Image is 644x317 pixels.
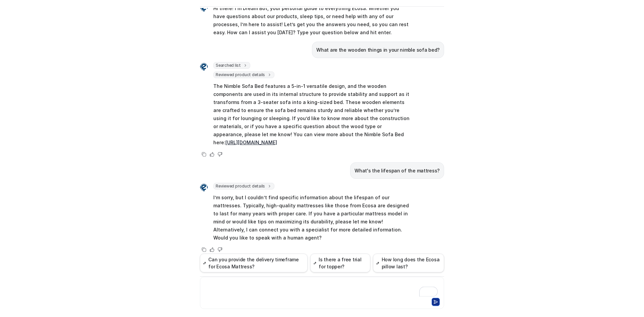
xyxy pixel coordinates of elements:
[373,254,444,272] button: How long does the Ecosa pillow last?
[200,254,308,272] button: Can you provide the delivery timeframe for Ecosa Mattress?
[213,183,274,190] span: Reviewed product details
[213,194,410,242] p: I’m sorry, but I couldn’t find specific information about the lifespan of our mattresses. Typical...
[213,4,410,37] p: Hi there! I’m Dream Bot, your personal guide to everything Ecosa. Whether you have questions abou...
[213,62,250,69] span: Searched list
[316,46,440,54] p: What are the wooden things in your nimble sofa bed?
[310,254,370,272] button: Is there a free trial for topper?
[225,140,277,145] a: [URL][DOMAIN_NAME]
[200,63,208,71] img: Widget
[213,71,274,78] span: Reviewed product details
[202,281,442,297] div: To enrich screen reader interactions, please activate Accessibility in Grammarly extension settings
[200,183,208,192] img: Widget
[355,167,440,175] p: What's the lifespan of the mattress?
[213,82,410,147] p: The Nimble Sofa Bed features a 5-in-1 versatile design, and the wooden components are used in its...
